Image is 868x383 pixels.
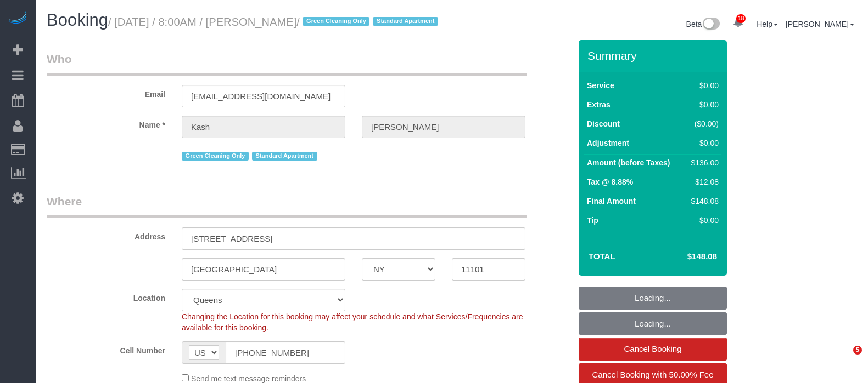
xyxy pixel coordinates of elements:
label: Address [38,227,173,242]
span: Standard Apartment [373,17,438,26]
span: Cancel Booking with 50.00% Fee [592,370,714,379]
strong: Total [589,251,615,261]
label: Tip [587,215,598,226]
label: Extras [587,99,611,110]
span: 18 [736,14,746,23]
span: Green Cleaning Only [182,152,249,161]
span: Changing the Location for this booking may affect your schedule and what Services/Frequencies are... [182,312,523,332]
div: $148.08 [687,196,719,207]
input: Last Name [362,116,525,138]
h4: $148.08 [654,252,717,261]
span: / [296,16,441,28]
div: $136.00 [687,157,719,168]
legend: Where [47,193,527,218]
img: Automaid Logo [7,11,29,26]
a: Cancel Booking [579,338,727,361]
label: Email [38,85,173,100]
div: ($0.00) [687,118,719,129]
label: Name * [38,116,173,130]
a: Help [757,20,778,28]
span: Standard Apartment [252,152,317,161]
input: City [182,258,345,281]
span: 5 [853,346,862,355]
label: Cell Number [38,341,173,356]
div: $0.00 [687,215,719,226]
a: Beta [686,20,720,28]
img: New interface [702,18,720,32]
a: [PERSON_NAME] [786,20,854,28]
small: / [DATE] / 8:00AM / [PERSON_NAME] [108,16,441,28]
label: Service [587,80,614,91]
iframe: Intercom live chat [831,346,857,372]
div: $0.00 [687,80,719,91]
label: Adjustment [587,138,629,148]
div: $0.00 [687,138,719,148]
div: $0.00 [687,99,719,110]
label: Discount [587,118,620,129]
legend: Who [47,51,527,76]
span: Booking [47,10,108,30]
input: Zip Code [452,258,525,281]
input: Cell Number [226,341,345,364]
label: Amount (before Taxes) [587,157,670,168]
span: Green Cleaning Only [303,17,369,26]
div: $12.08 [687,176,719,187]
span: Send me text message reminders [191,374,306,383]
label: Location [38,289,173,304]
h3: Summary [587,49,721,62]
input: First Name [182,116,345,138]
a: 18 [727,11,749,35]
label: Tax @ 8.88% [587,176,633,187]
label: Final Amount [587,196,636,207]
input: Email [182,85,345,107]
